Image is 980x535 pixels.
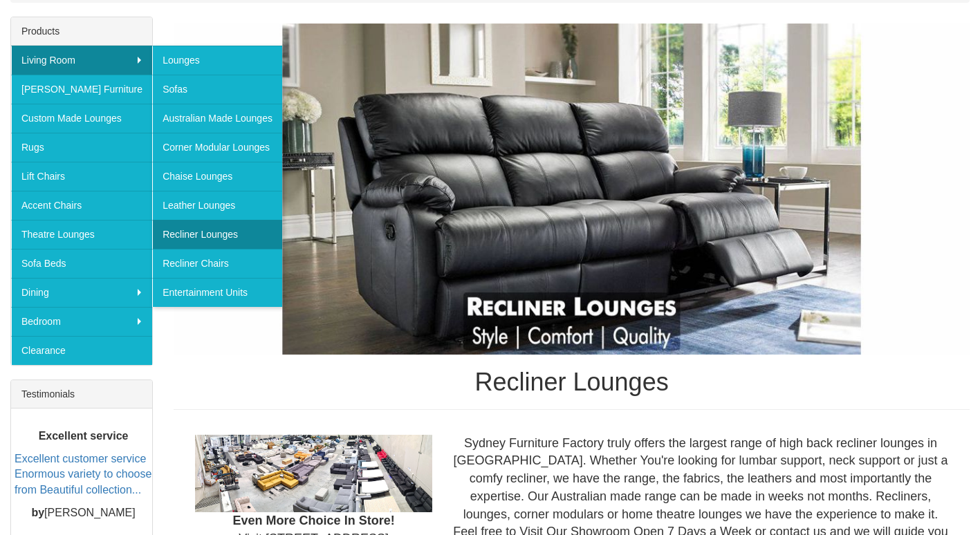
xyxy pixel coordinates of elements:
[152,220,282,249] a: Recliner Lounges
[152,249,282,278] a: Recliner Chairs
[11,46,152,75] a: Living Room
[152,104,282,133] a: Australian Made Lounges
[152,278,282,307] a: Entertainment Units
[152,46,282,75] a: Lounges
[11,380,152,409] div: Testimonials
[152,133,282,162] a: Corner Modular Lounges
[152,191,282,220] a: Leather Lounges
[31,507,44,518] b: by
[174,368,970,396] h1: Recliner Lounges
[174,24,970,355] img: Recliner Lounges
[39,430,129,442] b: Excellent service
[15,505,152,521] p: [PERSON_NAME]
[152,162,282,191] a: Chaise Lounges
[11,336,152,365] a: Clearance
[11,307,152,336] a: Bedroom
[11,162,152,191] a: Lift Chairs
[11,191,152,220] a: Accent Chairs
[15,452,151,496] a: Excellent customer service Enormous variety to choose from Beautiful collection...
[11,104,152,133] a: Custom Made Lounges
[11,17,152,46] div: Products
[195,435,432,512] img: Showroom
[11,75,152,104] a: [PERSON_NAME] Furniture
[152,75,282,104] a: Sofas
[11,278,152,307] a: Dining
[11,133,152,162] a: Rugs
[233,514,395,527] b: Even More Choice In Store!
[11,249,152,278] a: Sofa Beds
[11,220,152,249] a: Theatre Lounges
